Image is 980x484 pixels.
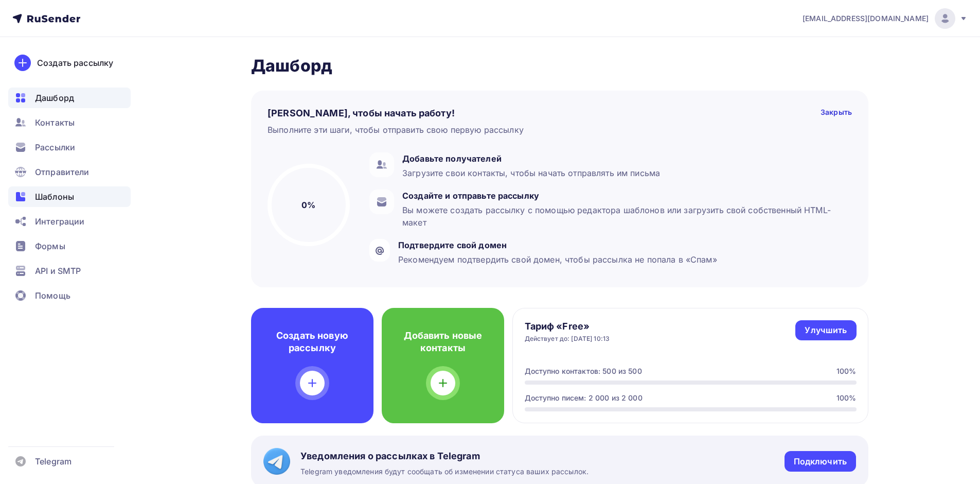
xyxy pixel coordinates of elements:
a: Формы [8,236,131,256]
div: Создайте и отправьте рассылку [402,189,847,202]
div: Вы можете создать рассылку с помощью редактора шаблонов или загрузить свой собственный HTML-макет [402,204,847,229]
div: Подтвердите свой домен [398,239,717,251]
span: [EMAIL_ADDRESS][DOMAIN_NAME] [803,13,929,24]
span: Рассылки [35,141,75,153]
div: 100% [836,393,857,403]
div: Закрыть [821,107,852,119]
h5: 0% [301,199,315,211]
a: Дашборд [8,88,131,108]
div: Добавьте получателей [402,152,660,165]
span: Telegram [35,455,72,468]
h4: Тариф «Free» [525,320,610,333]
h4: Добавить новые контакты [398,330,488,354]
div: Действует до: [DATE] 10:13 [525,335,610,343]
h4: [PERSON_NAME], чтобы начать работу! [268,107,455,119]
h2: Дашборд [251,56,868,76]
div: 100% [836,366,857,376]
span: Формы [35,240,65,252]
span: Помощь [35,289,70,302]
a: Контакты [8,112,131,133]
div: Доступно писем: 2 000 из 2 000 [525,393,643,403]
div: Рекомендуем подтвердить свой домен, чтобы рассылка не попала в «Спам» [398,253,717,266]
div: Загрузите свои контакты, чтобы начать отправлять им письма [402,167,660,179]
a: [EMAIL_ADDRESS][DOMAIN_NAME] [803,8,968,29]
span: API и SMTP [35,265,81,277]
span: Интеграции [35,215,84,228]
h4: Создать новую рассылку [268,330,357,354]
a: Шаблоны [8,186,131,207]
span: Отправители [35,166,90,178]
div: Создать рассылку [37,57,113,69]
div: Улучшить [805,324,847,336]
div: Доступно контактов: 500 из 500 [525,366,642,376]
a: Отправители [8,162,131,182]
a: Рассылки [8,137,131,158]
span: Уведомления о рассылках в Telegram [300,450,589,462]
span: Шаблоны [35,191,74,203]
span: Telegram уведомления будут сообщать об изменении статуса ваших рассылок. [300,466,589,477]
span: Дашборд [35,92,74,104]
div: Выполните эти шаги, чтобы отправить свою первую рассылку [268,124,524,136]
div: Подключить [794,456,847,468]
span: Контакты [35,116,75,129]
